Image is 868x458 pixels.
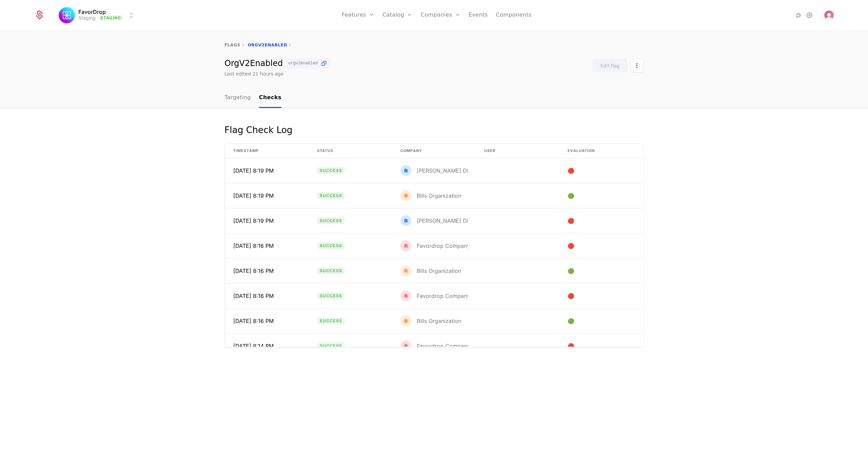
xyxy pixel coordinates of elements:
[400,165,411,176] img: Shawn Distillery
[400,290,468,301] div: Favordrop Company
[600,62,619,69] div: Edit flag
[317,167,345,174] span: Success
[224,125,293,135] div: Flag Check Log
[233,192,274,200] span: [DATE] 8:19 PM
[400,341,468,351] div: Favordrop Company
[417,243,470,248] div: Favordrop Company
[224,70,284,77] div: Last edited 21 hours ago
[631,59,644,72] button: Select action
[288,61,317,65] span: orgv2enabled
[824,10,834,20] button: Open user button
[592,59,628,72] button: Edit flag
[61,8,135,23] button: Select environment
[417,343,470,349] div: Favordrop Company
[476,144,560,158] th: User
[568,192,576,200] span: 🟢
[400,190,411,201] img: Bills Organization
[400,215,411,226] img: Shawn Distillery
[417,318,461,324] div: Bills Organization
[400,190,461,201] div: Bills Organization
[225,144,309,158] th: Timestamp
[317,192,345,199] span: Success
[794,11,803,19] a: Integrations
[417,193,461,198] div: Bills Organization
[78,9,106,15] span: FavorDrop
[224,59,330,68] div: OrgV2Enabled
[224,88,281,108] ul: Choose Sub Page
[400,240,411,251] img: Favordrop Company
[805,11,813,19] a: Settings
[233,342,274,350] span: [DATE] 8:14 PM
[224,88,251,108] a: Targeting
[224,43,240,47] a: flags
[824,10,834,20] img: 's logo
[568,317,576,325] span: 🟢
[400,265,411,276] img: Bills Organization
[568,292,576,300] span: 🔴
[317,242,345,249] span: Success
[568,217,576,225] span: 🔴
[233,217,274,225] span: [DATE] 8:19 PM
[224,88,644,108] nav: Main
[233,317,274,325] span: [DATE] 8:16 PM
[59,7,75,23] img: FavorDrop
[309,144,393,158] th: Status
[417,293,470,299] div: Favordrop Company
[98,15,123,21] span: Staging
[317,217,345,224] span: Success
[400,215,468,226] div: Shawn Distillery
[417,168,485,173] div: [PERSON_NAME] Distillery
[568,342,576,350] span: 🔴
[233,267,274,275] span: [DATE] 8:16 PM
[400,265,461,276] div: Bills Organization
[400,315,411,326] img: Bills Organization
[568,242,576,250] span: 🔴
[259,88,281,108] a: Checks
[559,144,643,158] th: Evaluation
[392,144,476,158] th: Company
[400,240,468,251] div: Favordrop Company
[568,267,576,275] span: 🟢
[568,167,576,175] span: 🔴
[317,267,345,274] span: Success
[233,167,274,175] span: [DATE] 8:19 PM
[233,242,274,250] span: [DATE] 8:16 PM
[78,15,96,21] div: Staging
[400,165,468,176] div: Shawn Distillery
[317,292,345,299] span: Success
[417,268,461,274] div: Bills Organization
[233,292,274,300] span: [DATE] 8:16 PM
[317,343,345,349] span: Success
[400,315,461,326] div: Bills Organization
[317,318,345,324] span: Success
[400,290,411,301] img: Favordrop Company
[400,341,411,351] img: Favordrop Company
[417,218,485,223] div: [PERSON_NAME] Distillery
